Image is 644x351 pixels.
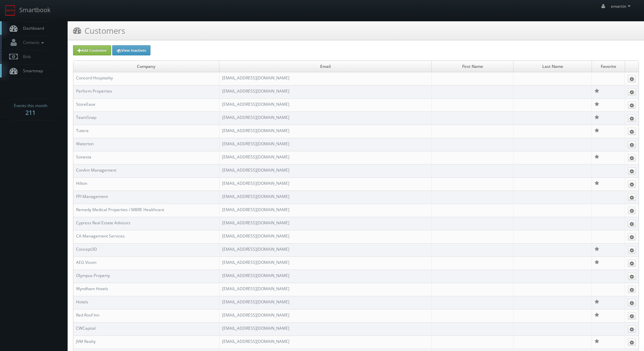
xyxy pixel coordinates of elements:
[76,115,96,120] a: TeamSnap
[222,233,289,239] a: [EMAIL_ADDRESS][DOMAIN_NAME]
[222,128,289,133] a: [EMAIL_ADDRESS][DOMAIN_NAME]
[76,75,113,81] a: Concord Hospitality
[514,61,592,72] td: Last Name
[76,299,88,305] a: Hotels
[222,154,289,160] a: [EMAIL_ADDRESS][DOMAIN_NAME]
[73,45,111,55] a: Add Customer
[222,207,289,212] a: [EMAIL_ADDRESS][DOMAIN_NAME]
[592,61,625,72] td: Favorite
[112,45,150,55] a: View Inactives
[76,233,125,239] a: CA Management Services
[222,246,289,252] a: [EMAIL_ADDRESS][DOMAIN_NAME]
[73,61,219,72] td: Company
[76,220,130,226] a: Cypress Real Estate Advisors
[222,75,289,81] a: [EMAIL_ADDRESS][DOMAIN_NAME]
[222,325,289,331] a: [EMAIL_ADDRESS][DOMAIN_NAME]
[20,68,43,74] span: Smartmap
[222,88,289,94] a: [EMAIL_ADDRESS][DOMAIN_NAME]
[611,3,633,9] span: emartin
[20,40,46,45] span: Contacts
[76,207,164,212] a: Remedy Medical Properties / MBRE Healthcare
[222,220,289,226] a: [EMAIL_ADDRESS][DOMAIN_NAME]
[76,325,96,331] a: CWCapital
[76,154,91,160] a: Sonesta
[20,54,31,59] span: Bids
[73,25,125,36] h3: Customers
[14,102,47,109] span: Events this month
[222,273,289,278] a: [EMAIL_ADDRESS][DOMAIN_NAME]
[222,101,289,107] a: [EMAIL_ADDRESS][DOMAIN_NAME]
[431,61,514,72] td: First Name
[76,88,112,94] a: Perform Properties
[222,194,289,199] a: [EMAIL_ADDRESS][DOMAIN_NAME]
[76,286,108,292] a: Wyndham Hotels
[222,141,289,147] a: [EMAIL_ADDRESS][DOMAIN_NAME]
[76,101,95,107] a: StoreEase
[76,259,96,265] a: AEG Vision
[76,339,96,344] a: JVM Realty
[76,194,108,199] a: FPI Management
[222,312,289,318] a: [EMAIL_ADDRESS][DOMAIN_NAME]
[25,108,35,117] strong: 211
[76,141,94,147] a: Waterton
[76,312,99,318] a: Red Roof Inn
[222,259,289,265] a: [EMAIL_ADDRESS][DOMAIN_NAME]
[222,115,289,120] a: [EMAIL_ADDRESS][DOMAIN_NAME]
[76,246,97,252] a: Concept3D
[219,61,431,72] td: Email
[76,128,89,133] a: Tutera
[222,299,289,305] a: [EMAIL_ADDRESS][DOMAIN_NAME]
[222,167,289,173] a: [EMAIL_ADDRESS][DOMAIN_NAME]
[222,339,289,344] a: [EMAIL_ADDRESS][DOMAIN_NAME]
[222,180,289,186] a: [EMAIL_ADDRESS][DOMAIN_NAME]
[222,286,289,292] a: [EMAIL_ADDRESS][DOMAIN_NAME]
[20,25,44,31] span: Dashboard
[76,167,116,173] a: ConAm Management
[76,273,110,278] a: Olympus Property
[76,180,87,186] a: Hilton
[5,5,16,16] img: smartbook-logo.png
